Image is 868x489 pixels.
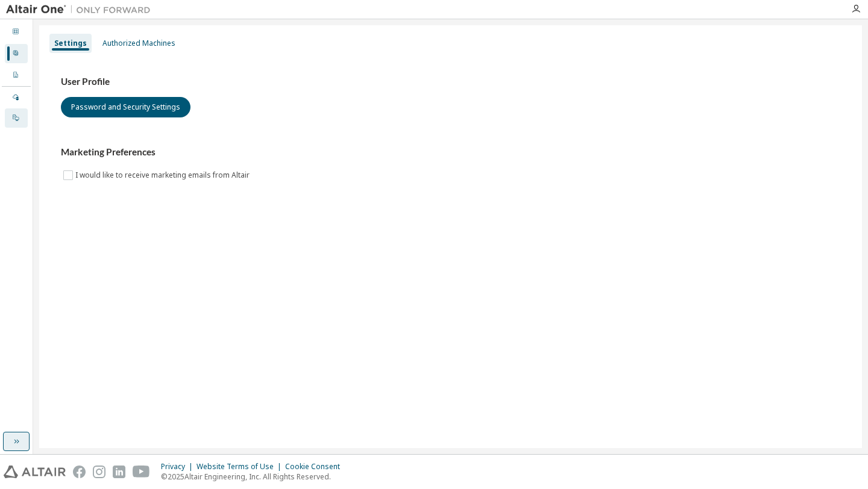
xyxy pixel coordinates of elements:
[61,146,840,158] h3: Marketing Preferences
[6,4,157,16] img: Altair One
[5,108,28,128] div: On Prem
[75,168,252,182] label: I would like to receive marketing emails from Altair
[54,39,87,48] div: Settings
[133,466,150,478] img: youtube.svg
[93,466,105,478] img: instagram.svg
[161,472,347,482] p: © 2025 Altair Engineering, Inc. All Rights Reserved.
[61,76,840,88] h3: User Profile
[5,44,28,63] div: User Profile
[4,466,66,478] img: altair_logo.svg
[161,462,197,472] div: Privacy
[197,462,285,472] div: Website Terms of Use
[5,22,28,42] div: Dashboard
[5,66,28,85] div: Company Profile
[5,88,28,107] div: Managed
[102,39,175,48] div: Authorized Machines
[73,466,86,478] img: facebook.svg
[285,462,347,472] div: Cookie Consent
[61,97,190,117] button: Password and Security Settings
[113,466,125,478] img: linkedin.svg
